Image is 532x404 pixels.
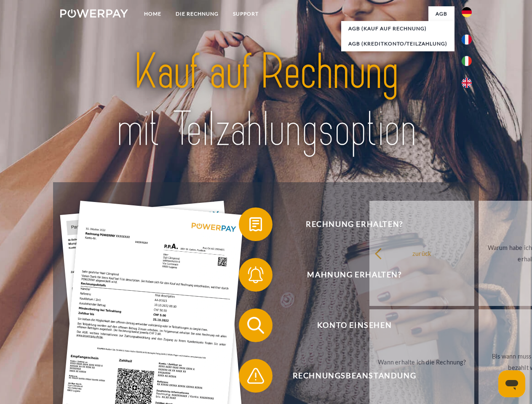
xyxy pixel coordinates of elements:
[60,9,128,18] img: logo-powerpay-white.svg
[245,365,266,386] img: qb_warning.svg
[239,258,458,292] button: Mahnung erhalten?
[462,56,472,66] img: it
[239,308,458,342] button: Konto einsehen
[341,21,454,36] a: AGB (Kauf auf Rechnung)
[462,35,472,45] img: fr
[137,6,168,21] a: Home
[251,359,457,393] span: Rechnungsbeanstandung
[80,40,452,161] img: title-powerpay_de.svg
[374,247,469,259] div: zurück
[226,6,266,21] a: SUPPORT
[462,78,472,88] img: en
[498,370,525,397] iframe: Schaltfläche zum Öffnen des Messaging-Fensters
[245,315,266,336] img: qb_search.svg
[462,7,472,17] img: de
[251,207,457,241] span: Rechnung erhalten?
[251,258,457,292] span: Mahnung erhalten?
[374,356,469,367] div: Wann erhalte ich die Rechnung?
[245,214,266,235] img: qb_bill.svg
[341,36,454,51] a: AGB (Kreditkonto/Teilzahlung)
[428,6,454,21] a: agb
[168,6,226,21] a: DIE RECHNUNG
[239,359,458,393] button: Rechnungsbeanstandung
[239,207,458,241] button: Rechnung erhalten?
[251,308,457,342] span: Konto einsehen
[245,264,266,285] img: qb_bell.svg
